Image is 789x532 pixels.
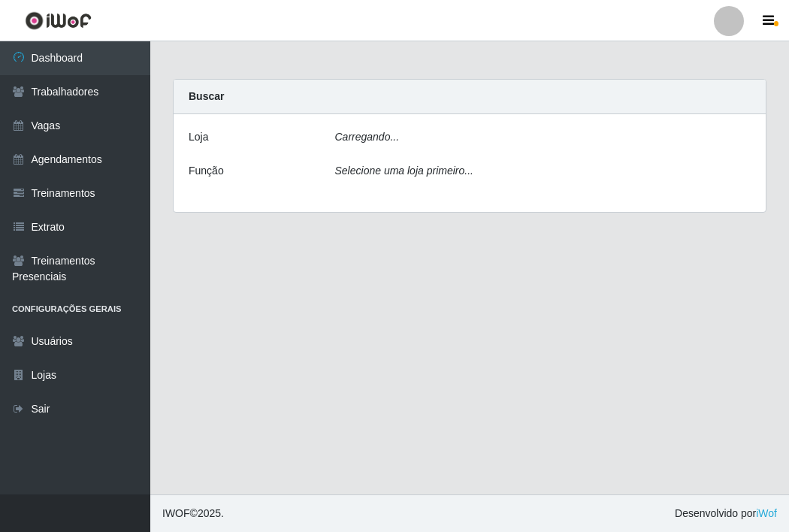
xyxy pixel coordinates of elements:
span: Desenvolvido por [675,506,777,521]
label: Função [189,163,224,179]
i: Selecione uma loja primeiro... [335,165,473,177]
strong: Buscar [189,90,224,102]
img: CoreUI Logo [25,11,92,30]
a: iWof [756,507,777,519]
span: IWOF [162,507,190,519]
span: © 2025 . [162,506,224,521]
i: Carregando... [335,131,400,143]
label: Loja [189,129,208,145]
